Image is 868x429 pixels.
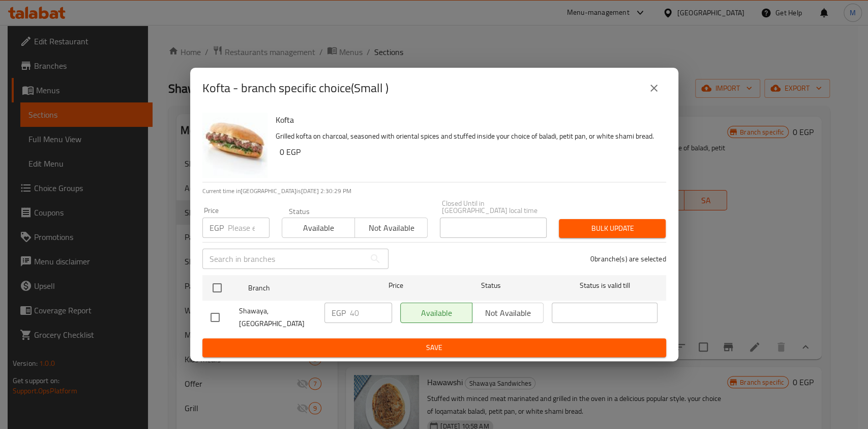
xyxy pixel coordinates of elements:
span: Price [362,279,430,292]
h6: Kofta [276,113,658,127]
p: EGP [209,222,224,234]
button: Save [202,338,666,357]
button: Available [282,218,355,238]
button: close [642,76,666,100]
p: EGP [332,307,346,319]
span: Bulk update [567,222,657,235]
span: Status is valid till [552,279,657,292]
span: Status [438,279,544,292]
input: Please enter price [228,218,270,238]
p: Grilled kofta on charcoal, seasoned with oriental spices and stuffed inside your choice of baladi... [276,130,658,143]
span: Shawaya, [GEOGRAPHIC_DATA] [239,305,316,330]
p: 0 branche(s) are selected [590,254,666,264]
input: Search in branches [202,249,365,269]
h6: 0 EGP [280,145,658,159]
input: Please enter price [350,303,392,323]
img: Kofta [202,113,267,178]
p: Current time in [GEOGRAPHIC_DATA] is [DATE] 2:30:29 PM [202,186,666,196]
span: Branch [248,282,354,294]
span: Not available [359,221,424,235]
button: Not available [354,218,428,238]
button: Bulk update [559,219,666,238]
h2: Kofta - branch specific choice(Small ) [202,80,388,96]
span: Available [286,221,351,235]
span: Save [211,341,658,354]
